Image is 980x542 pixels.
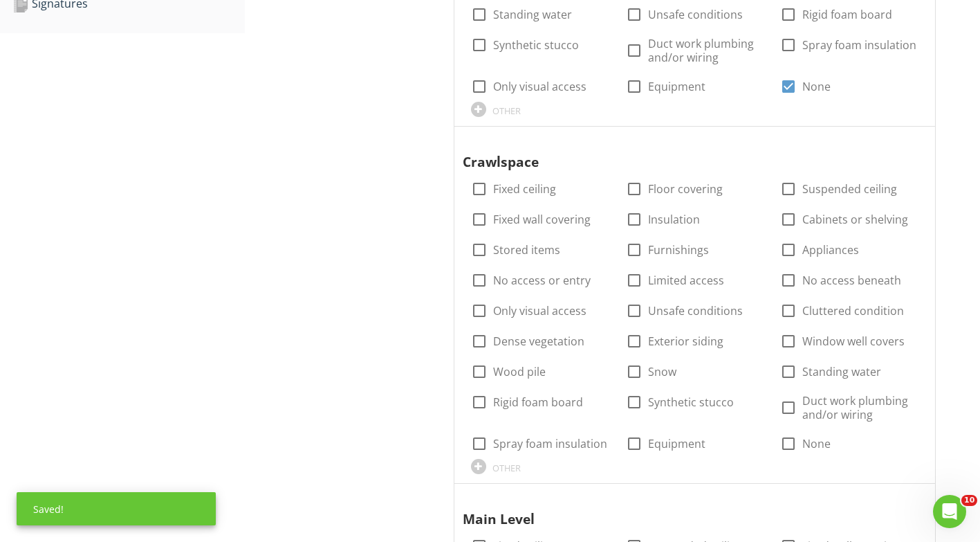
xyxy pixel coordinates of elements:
[492,462,521,473] div: OTHER
[493,182,556,196] label: Fixed ceiling
[648,8,743,21] label: Unsafe conditions
[802,365,881,379] label: Standing water
[463,489,904,530] div: Main Level
[17,492,216,525] div: Saved!
[802,243,859,257] label: Appliances
[802,437,831,451] label: None
[802,80,831,93] label: None
[648,80,705,93] label: Equipment
[802,334,905,348] label: Window well covers
[648,243,709,257] label: Furnishings
[648,273,724,287] label: Limited access
[648,334,723,348] label: Exterior siding
[802,273,901,287] label: No access beneath
[648,213,700,226] label: Insulation
[802,182,897,196] label: Suspended ceiling
[802,213,908,226] label: Cabinets or shelving
[493,395,583,409] label: Rigid foam board
[493,273,591,287] label: No access or entry
[493,243,560,257] label: Stored items
[648,365,676,379] label: Snow
[493,38,579,52] label: Synthetic stucco
[961,495,977,506] span: 10
[802,38,916,52] label: Spray foam insulation
[493,80,586,93] label: Only visual access
[493,8,572,21] label: Standing water
[493,365,546,379] label: Wood pile
[493,304,586,318] label: Only visual access
[648,37,764,64] label: Duct work plumbing and/or wiring
[463,132,904,172] div: Crawlspace
[648,182,723,196] label: Floor covering
[493,213,591,226] label: Fixed wall covering
[493,334,584,348] label: Dense vegetation
[648,437,705,451] label: Equipment
[648,304,743,318] label: Unsafe conditions
[933,495,966,528] iframe: Intercom live chat
[802,394,918,422] label: Duct work plumbing and/or wiring
[802,8,892,21] label: Rigid foam board
[492,105,521,116] div: OTHER
[493,437,607,451] label: Spray foam insulation
[648,395,734,409] label: Synthetic stucco
[802,304,904,318] label: Cluttered condition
